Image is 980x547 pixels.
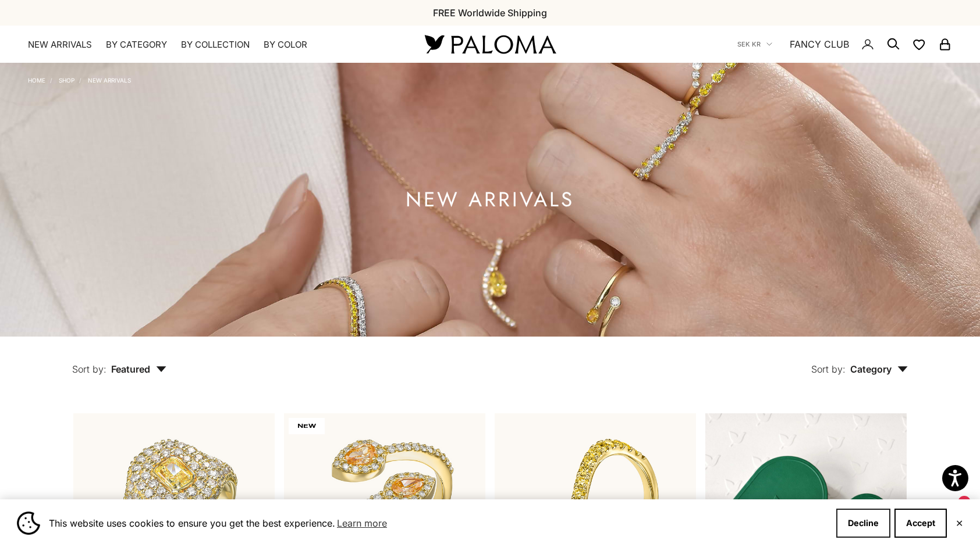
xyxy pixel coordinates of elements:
[289,418,325,434] span: NEW
[28,39,397,51] nav: Primary navigation
[106,39,167,51] summary: By Category
[790,37,849,52] a: FANCY CLUB
[49,514,827,532] span: This website uses cookies to ensure you get the best experience.
[28,74,131,84] nav: Breadcrumb
[406,192,574,207] h1: NEW ARRIVALS
[850,363,908,375] span: Category
[335,514,389,532] a: Learn more
[836,509,890,538] button: Decline
[433,5,547,20] p: FREE Worldwide Shipping
[17,512,40,535] img: Cookie banner
[784,337,935,385] button: Sort by: Category
[72,363,106,375] span: Sort by:
[737,26,952,63] nav: Secondary navigation
[737,39,772,49] button: SEK kr
[264,39,307,51] summary: By Color
[811,363,846,375] span: Sort by:
[59,77,74,84] a: Shop
[45,337,193,385] button: Sort by: Featured
[28,39,92,51] a: NEW ARRIVALS
[181,39,250,51] summary: By Collection
[111,363,166,375] span: Featured
[28,77,45,84] a: Home
[88,77,131,84] a: NEW ARRIVALS
[894,509,947,538] button: Accept
[956,520,963,527] button: Close
[737,39,761,49] span: SEK kr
